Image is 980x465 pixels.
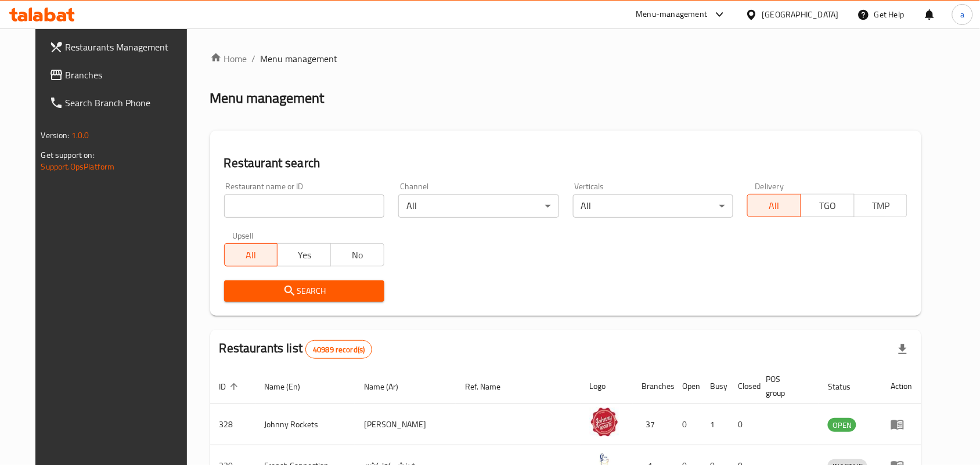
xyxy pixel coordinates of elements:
[766,372,805,400] span: POS group
[40,61,199,89] a: Branches
[828,418,856,432] div: OPEN
[960,8,964,21] span: a
[854,194,908,217] button: TMP
[277,243,331,266] button: Yes
[219,380,242,394] span: ID
[465,380,516,394] span: Ref. Name
[210,89,325,107] h2: Menu management
[581,369,633,404] th: Logo
[336,247,380,264] span: No
[210,404,255,445] td: 328
[210,52,922,66] nav: breadcrumb
[633,404,673,445] td: 37
[66,40,190,54] span: Restaurants Management
[729,369,757,404] th: Closed
[590,408,619,437] img: Johnny Rockets
[306,344,372,355] span: 40989 record(s)
[636,8,708,21] div: Menu-management
[673,404,701,445] td: 0
[233,284,375,298] span: Search
[224,243,278,266] button: All
[40,33,199,61] a: Restaurants Management
[219,340,373,359] h2: Restaurants list
[282,247,326,264] span: Yes
[66,68,190,82] span: Branches
[261,52,338,66] span: Menu management
[229,247,273,264] span: All
[889,336,917,363] div: Export file
[806,197,850,214] span: TGO
[701,369,729,404] th: Busy
[41,128,70,143] span: Version:
[71,128,89,143] span: 1.0.0
[66,96,190,110] span: Search Branch Phone
[762,8,839,21] div: [GEOGRAPHIC_DATA]
[828,419,856,432] span: OPEN
[828,380,866,394] span: Status
[891,417,912,431] div: Menu
[398,194,559,218] div: All
[801,194,855,217] button: TGO
[633,369,673,404] th: Branches
[210,52,247,66] a: Home
[224,280,384,302] button: Search
[881,369,921,404] th: Action
[255,404,355,445] td: Johnny Rockets
[232,232,254,240] label: Upsell
[364,380,413,394] span: Name (Ar)
[305,340,372,359] div: Total records count
[330,243,384,266] button: No
[755,182,784,190] label: Delivery
[252,52,256,66] li: /
[673,369,701,404] th: Open
[355,404,456,445] td: [PERSON_NAME]
[747,194,801,217] button: All
[41,159,115,174] a: Support.OpsPlatform
[573,194,733,218] div: All
[40,89,199,117] a: Search Branch Phone
[224,154,908,172] h2: Restaurant search
[265,380,316,394] span: Name (En)
[701,404,729,445] td: 1
[859,197,903,214] span: TMP
[729,404,757,445] td: 0
[224,194,384,218] input: Search for restaurant name or ID..
[41,147,95,163] span: Get support on:
[752,197,797,214] span: All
